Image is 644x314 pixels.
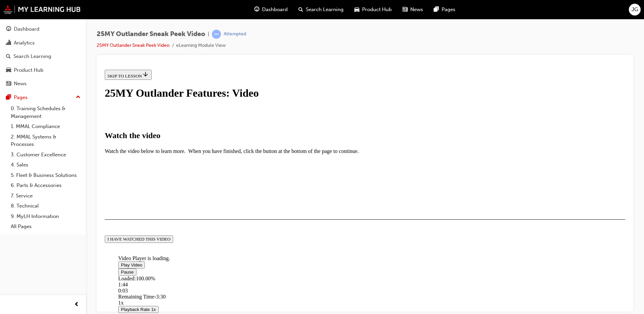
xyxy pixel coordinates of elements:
[14,39,35,47] div: Analytics
[6,54,11,60] span: search-icon
[629,4,641,15] button: JG
[262,6,288,13] span: Dashboard
[6,26,11,32] span: guage-icon
[97,42,169,48] a: 25MY Outlander Sneak Peek Video
[254,5,259,14] span: guage-icon
[8,221,83,232] a: All Pages
[8,191,83,201] a: 7. Service
[8,150,83,160] a: 3. Customer Excellence
[8,180,83,191] a: 6. Parts & Accessories
[428,3,461,17] a: pages-iconPages
[5,6,47,11] span: SKIP TO LESSON
[434,5,439,14] span: pages-icon
[8,170,83,181] a: 5. Fleet & Business Solutions
[19,240,54,245] span: Playback Rate 1x
[410,6,423,13] span: News
[8,121,83,132] a: 1. MMAL Compliance
[362,6,392,13] span: Product Hub
[6,67,11,73] span: car-icon
[3,168,71,176] button: I HAVE WATCHED THIS VIDEO
[224,31,246,37] div: Attempted
[208,30,209,38] span: |
[8,132,83,150] a: 2. MMAL Systems & Processes
[249,3,293,17] a: guage-iconDashboard
[3,23,83,35] a: Dashboard
[176,42,226,50] li: eLearning Module View
[14,80,27,88] div: News
[13,53,51,60] div: Search Learning
[74,301,79,309] span: prev-icon
[3,64,58,73] strong: Watch the video
[402,5,408,14] span: news-icon
[3,64,83,76] a: Product Hub
[6,95,11,101] span: pages-icon
[16,239,57,246] button: Playback Rate 1x
[306,6,344,13] span: Search Learning
[5,169,68,175] div: I HAVE WATCHED THIS VIDEO
[298,5,303,14] span: search-icon
[3,20,523,32] div: 25MY Outlander Features: Video
[3,91,83,104] button: Pages
[6,81,11,87] span: news-icon
[632,6,638,13] span: JG
[8,103,83,121] a: 0. Training Schedules & Management
[8,160,83,170] a: 4. Sales
[442,6,455,13] span: Pages
[397,3,428,17] a: news-iconNews
[354,5,359,14] span: car-icon
[3,3,50,13] button: SKIP TO LESSON
[8,211,83,222] a: 9. MyLH Information
[349,3,397,17] a: car-iconProduct Hub
[97,30,205,38] span: 25MY Outlander Sneak Peek Video
[3,22,83,91] button: DashboardAnalyticsSearch LearningProduct HubNews
[6,40,11,46] span: chart-icon
[76,93,80,102] span: up-icon
[14,66,43,74] div: Product Hub
[14,25,39,33] div: Dashboard
[3,37,83,49] a: Analytics
[3,50,83,63] a: Search Learning
[8,201,83,211] a: 8. Technical
[3,5,81,14] img: mmal
[293,3,349,17] a: search-iconSearch Learning
[14,94,28,101] div: Pages
[3,81,523,87] p: Watch the video below to learn more. When you have finished, click the button at the bottom of th...
[3,77,83,90] a: News
[212,30,221,39] span: learningRecordVerb_ATTEMPT-icon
